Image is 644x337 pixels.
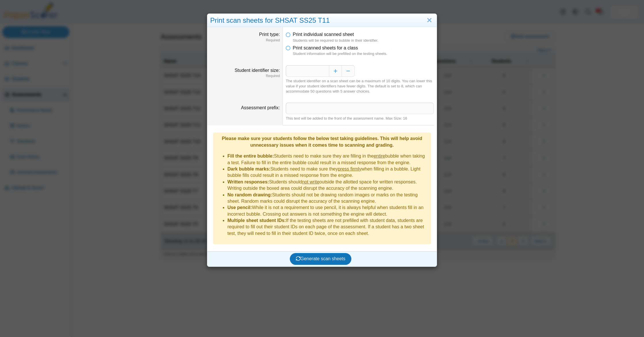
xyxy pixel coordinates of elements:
[293,51,434,56] dfn: Student information will be prefilled on the testing sheets.
[296,256,346,261] span: Generate scan sheets
[227,179,428,192] li: Students should outside the allotted space for written responses. Writing outside the boxed area ...
[227,217,428,237] li: If the testing sheets are not prefilled with student data, students are required to fill out thei...
[342,65,355,77] button: Decrease
[329,65,342,77] button: Increase
[227,154,274,158] b: Fill the entire bubble:
[338,166,361,171] u: press firmly
[227,153,428,166] li: Students need to make sure they are filling in the bubble when taking a test. Failure to fill in ...
[210,38,280,43] dfn: Required
[222,136,422,147] b: Please make sure your students follow the below test taking guidelines. This will help avoid unne...
[374,154,385,158] u: entire
[293,45,358,50] span: Print scanned sheets for a class
[227,218,286,223] b: Multiple sheet student IDs:
[290,253,352,265] button: Generate scan sheets
[227,179,269,184] b: Written responses:
[235,68,280,73] label: Student identifier size
[227,192,272,197] b: No random drawing:
[227,205,252,210] b: Use pencil:
[207,14,437,27] div: Print scan sheets for SHSAT SS25 T11
[210,74,280,78] dfn: Required
[241,105,280,110] label: Assessment prefix
[227,204,428,217] li: While it is not a requirement to use pencil, it is always helpful when students fill in an incorr...
[302,179,319,184] u: not write
[227,166,270,171] b: Dark bubble marks:
[259,32,280,37] label: Print type
[293,32,354,37] span: Print individual scanned sheet
[227,192,428,205] li: Students should not be drawing random images or marks on the testing sheet. Random marks could di...
[286,78,434,94] div: The student identifier on a scan sheet can be a maximum of 10 digits. You can lower this value if...
[293,38,434,43] dfn: Students will be required to bubble in their identifier.
[286,116,434,121] div: This text will be added to the front of the assessment name. Max Size: 16
[425,16,434,25] a: Close
[227,166,428,179] li: Students need to make sure they when filling in a bubble. Light bubble fills could result in a mi...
